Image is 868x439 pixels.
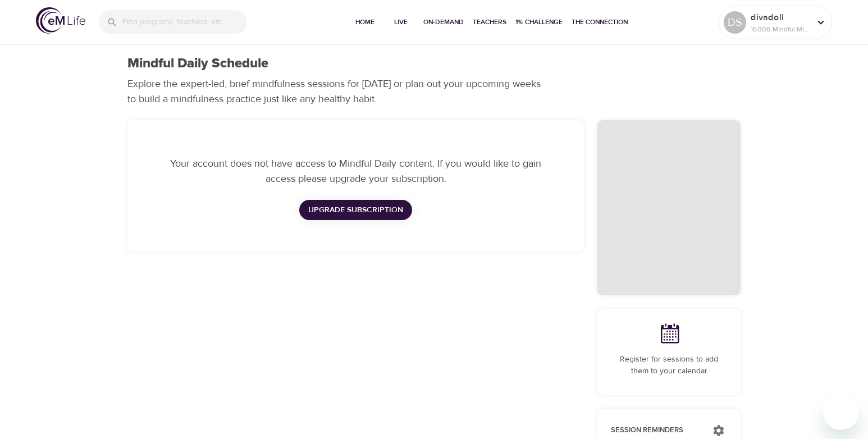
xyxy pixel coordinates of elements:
[724,11,746,34] div: DS
[127,76,549,107] p: Explore the expert-led, brief mindfulness sessions for [DATE] or plan out your upcoming weeks to ...
[127,56,268,72] h1: Mindful Daily Schedule
[163,156,548,186] p: Your account does not have access to Mindful Daily content. If you would like to gain access plea...
[611,354,727,377] p: Register for sessions to add them to your calendar
[572,16,628,28] span: The Connection
[751,11,810,24] p: divadoll
[308,203,403,217] span: Upgrade Subscription
[351,16,378,28] span: Home
[423,16,464,28] span: On-Demand
[473,16,506,28] span: Teachers
[751,24,810,34] p: 16006 Mindful Minutes
[387,16,414,28] span: Live
[611,425,701,436] p: Session Reminders
[36,7,85,34] img: logo
[823,394,859,430] iframe: Button to launch messaging window
[515,16,563,28] span: 1% Challenge
[299,200,412,221] button: Upgrade Subscription
[122,10,247,34] input: Find programs, teachers, etc...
